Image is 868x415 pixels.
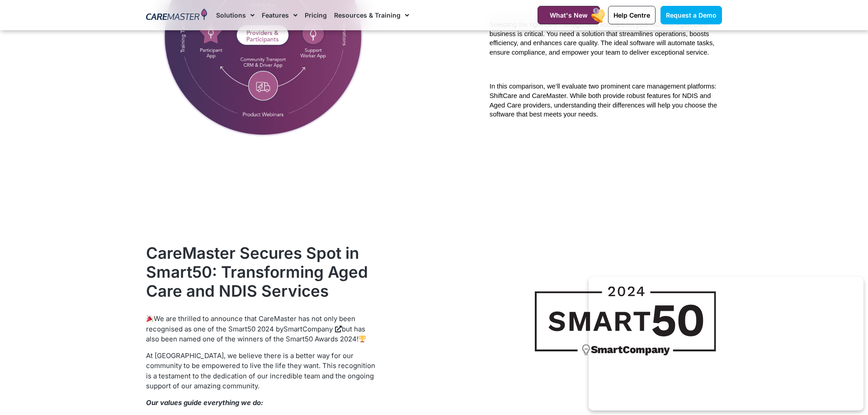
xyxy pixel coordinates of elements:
iframe: Popup CTA [589,277,863,410]
a: Request a Demo [660,6,722,24]
p: At [GEOGRAPHIC_DATA], we believe there is a better way for our community to be empowered to live ... [146,351,378,392]
a: Help Centre [608,6,656,24]
a: What's New [538,6,600,24]
span: Request a Demo [666,11,717,19]
img: 🎉 [146,315,153,322]
img: caremaster-smart50-1 [529,284,722,358]
span: In this comparison, we’ll evaluate two prominent care management platforms: ShiftCare and CareMas... [490,83,719,118]
img: 🏆 [359,336,366,342]
span: Help Centre [613,11,650,19]
img: CareMaster Logo [146,9,207,22]
p: We are thrilled to announce that CareMaster has not only been recognised as one of the Smart50 20... [146,314,378,345]
h2: CareMaster Secures Spot in Smart50: Transforming Aged Care and NDIS Services [146,243,378,300]
em: Our values guide everything we do: [146,398,263,407]
a: SmartCompany [283,325,342,333]
span: What's New [550,11,588,19]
